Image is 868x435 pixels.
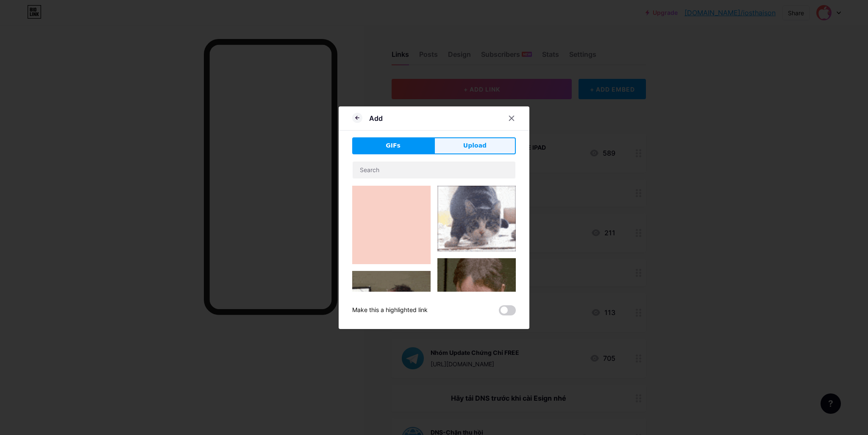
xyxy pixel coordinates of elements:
[437,258,516,324] img: Gihpy
[352,186,431,264] img: Gihpy
[437,186,516,251] img: Gihpy
[352,271,431,349] img: Gihpy
[463,141,487,150] span: Upload
[352,137,434,154] button: GIFs
[434,137,516,154] button: Upload
[352,305,428,315] div: Make this a highlighted link
[369,113,383,123] div: Add
[386,141,401,150] span: GIFs
[353,162,515,178] input: Search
